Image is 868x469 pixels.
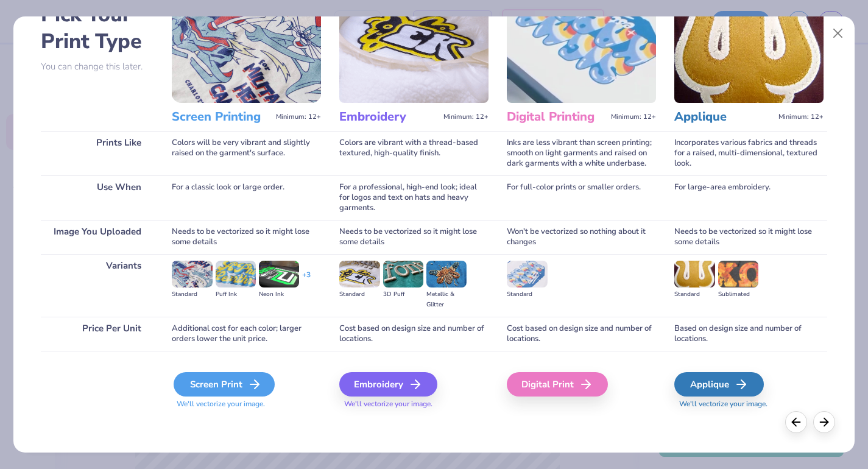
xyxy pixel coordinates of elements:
h3: Applique [674,109,774,125]
div: Puff Ink [216,289,256,300]
div: Applique [674,372,764,397]
div: Cost based on design size and number of locations. [507,317,656,351]
div: Colors will be very vibrant and slightly raised on the garment's surface. [172,131,321,175]
div: Price Per Unit [41,317,153,351]
img: 3D Puff [383,261,423,287]
img: Standard [507,261,547,287]
div: Neon Ink [259,289,299,300]
div: For large-area embroidery. [674,175,824,220]
div: Standard [674,289,715,300]
span: We'll vectorize your image. [339,399,489,409]
img: Sublimated [718,261,758,287]
div: Use When [41,175,153,220]
span: Minimum: 12+ [611,113,656,121]
div: Incorporates various fabrics and threads for a raised, multi-dimensional, textured look. [674,131,824,175]
div: Metallic & Glitter [426,289,467,310]
img: Standard [339,261,379,287]
div: For a classic look or large order. [172,175,321,220]
div: Won't be vectorized so nothing about it changes [507,220,656,254]
div: Inks are less vibrant than screen printing; smooth on light garments and raised on dark garments ... [507,131,656,175]
img: Puff Ink [216,261,256,287]
div: Needs to be vectorized so it might lose some details [172,220,321,254]
div: Standard [172,289,212,300]
div: Needs to be vectorized so it might lose some details [674,220,824,254]
div: Embroidery [339,372,437,397]
div: 3D Puff [383,289,423,300]
span: Minimum: 12+ [276,113,321,121]
img: Standard [674,261,715,287]
img: Metallic & Glitter [426,261,467,287]
div: Prints Like [41,131,153,175]
div: Sublimated [718,289,758,300]
div: Colors are vibrant with a thread-based textured, high-quality finish. [339,131,489,175]
div: Digital Print [507,372,608,397]
img: Standard [172,261,212,287]
h2: Pick Your Print Type [41,1,153,55]
div: Additional cost for each color; larger orders lower the unit price. [172,317,321,351]
div: Standard [339,289,379,300]
div: + 3 [302,270,311,291]
span: Minimum: 12+ [778,113,824,121]
p: You can change this later. [41,62,153,72]
div: Screen Print [174,372,275,397]
div: Cost based on design size and number of locations. [339,317,489,351]
div: Standard [507,289,547,300]
span: We'll vectorize your image. [674,399,824,409]
div: Needs to be vectorized so it might lose some details [339,220,489,254]
h3: Embroidery [339,109,439,125]
img: Neon Ink [259,261,299,287]
h3: Digital Printing [507,109,606,125]
button: Close [826,22,849,45]
div: For full-color prints or smaller orders. [507,175,656,220]
div: Image You Uploaded [41,220,153,254]
div: For a professional, high-end look; ideal for logos and text on hats and heavy garments. [339,175,489,220]
span: We'll vectorize your image. [172,399,321,409]
div: Based on design size and number of locations. [674,317,824,351]
div: Variants [41,254,153,317]
h3: Screen Printing [172,109,271,125]
span: Minimum: 12+ [443,113,489,121]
